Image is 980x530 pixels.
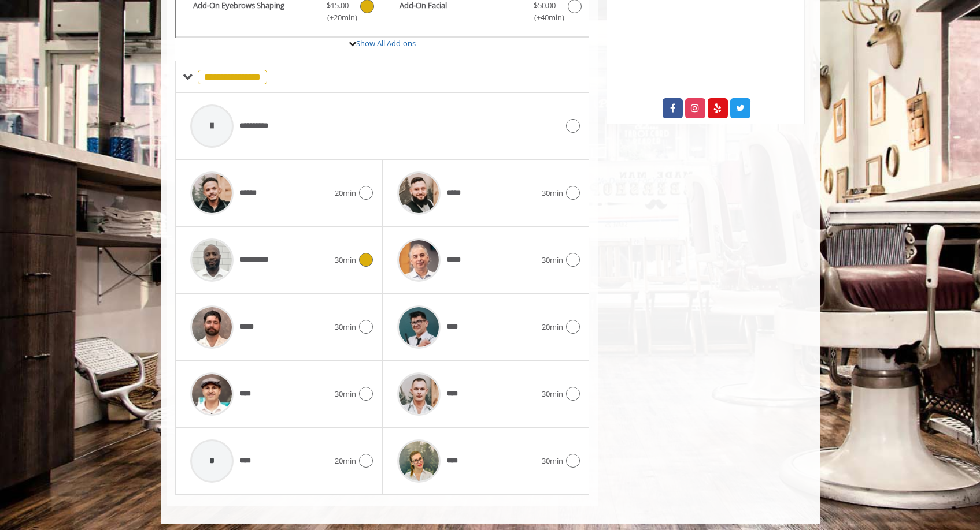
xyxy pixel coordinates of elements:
span: (+40min ) [527,12,561,24]
a: Show All Add-ons [356,38,416,48]
span: 30min [542,455,563,467]
span: 30min [542,388,563,400]
span: 30min [335,321,356,333]
span: 20min [335,455,356,467]
span: (+20min ) [320,12,354,24]
span: 20min [335,187,356,199]
span: 20min [542,321,563,333]
span: 30min [542,187,563,199]
span: 30min [542,254,563,266]
span: 30min [335,254,356,266]
span: 30min [335,388,356,400]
